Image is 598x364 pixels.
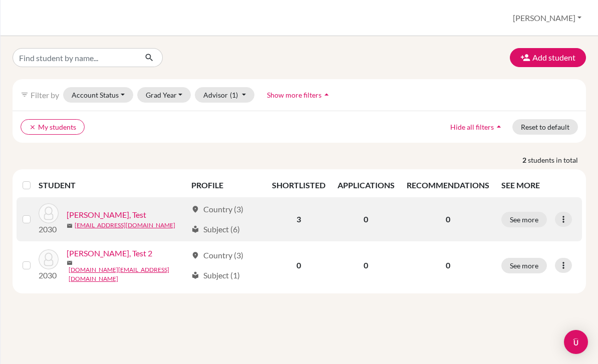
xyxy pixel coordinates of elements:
[501,212,547,227] button: See more
[191,223,240,235] div: Subject (6)
[501,258,547,273] button: See more
[407,259,489,271] p: 0
[67,209,146,221] a: [PERSON_NAME], Test
[39,173,186,197] th: STUDENT
[191,225,199,233] span: local_library
[13,48,137,67] input: Find student by name...
[39,269,59,281] p: 2030
[332,173,401,197] th: APPLICATIONS
[401,173,495,197] th: RECOMMENDATIONS
[266,241,332,289] td: 0
[21,119,85,135] button: clearMy students
[258,87,340,103] button: Show more filtersarrow_drop_up
[67,247,152,259] a: [PERSON_NAME], Test 2
[29,124,36,131] i: clear
[266,173,332,197] th: SHORTLISTED
[495,173,582,197] th: SEE MORE
[512,119,578,135] button: Reset to default
[510,48,586,67] button: Add student
[191,249,243,261] div: Country (3)
[508,9,586,28] button: [PERSON_NAME]
[191,205,199,213] span: location_on
[21,91,29,99] i: filter_list
[39,249,59,269] img: Nandin, Test 2
[267,91,322,99] span: Show more filters
[450,123,494,131] span: Hide all filters
[31,90,59,100] span: Filter by
[185,173,265,197] th: PROFILE
[442,119,512,135] button: Hide all filtersarrow_drop_up
[407,213,489,225] p: 0
[75,221,175,230] a: [EMAIL_ADDRESS][DOMAIN_NAME]
[39,223,59,235] p: 2030
[191,203,243,215] div: Country (3)
[528,155,586,165] span: students in total
[332,241,401,289] td: 0
[522,155,528,165] strong: 2
[67,223,73,229] span: mail
[266,197,332,241] td: 3
[195,87,254,103] button: Advisor(1)
[322,90,332,100] i: arrow_drop_up
[67,260,73,266] span: mail
[230,91,238,99] span: (1)
[191,271,199,279] span: local_library
[137,87,191,103] button: Grad Year
[69,265,187,283] a: [DOMAIN_NAME][EMAIL_ADDRESS][DOMAIN_NAME]
[494,122,504,132] i: arrow_drop_up
[191,269,240,281] div: Subject (1)
[332,197,401,241] td: 0
[191,251,199,259] span: location_on
[63,87,133,103] button: Account Status
[564,330,588,354] div: Open Intercom Messenger
[39,203,59,223] img: Nandin, Test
